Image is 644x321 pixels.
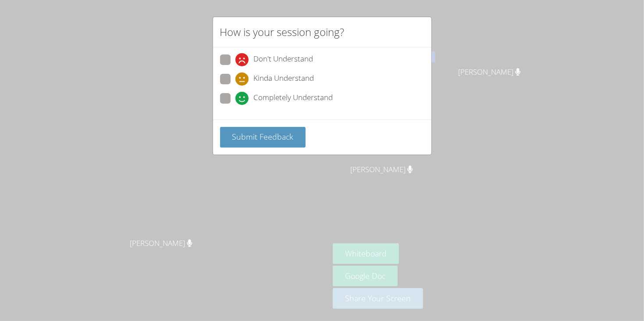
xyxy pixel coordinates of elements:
span: Kinda Understand [254,72,314,86]
button: Submit Feedback [220,127,306,148]
span: Completely Understand [254,92,333,105]
h2: How is your session going? [220,24,345,40]
span: Don't Understand [254,53,313,66]
span: Submit Feedback [232,131,293,142]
